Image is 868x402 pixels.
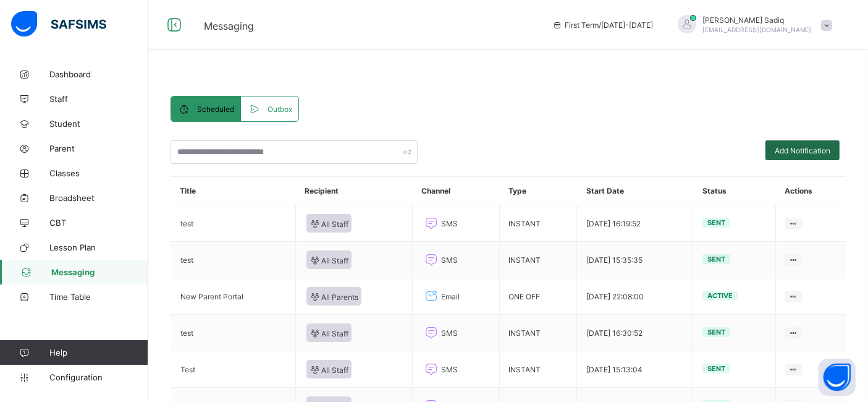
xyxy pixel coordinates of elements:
span: Parent [49,143,148,153]
span: Sent [707,255,725,263]
span: All Staff [310,218,349,229]
span: Student [49,119,148,129]
span: Help [49,348,148,357]
span: Scheduled [197,105,234,114]
span: CBT [49,218,148,228]
i: SMS Channel [423,325,440,340]
span: Time Table [49,292,148,302]
img: safsims [11,11,106,37]
td: test [171,242,296,278]
span: Outbox [268,105,292,114]
th: Actions [775,177,846,205]
i: SMS Channel [423,252,440,267]
div: AbubakarSadiq [665,15,838,35]
span: Sent [707,218,725,227]
span: SMS [442,219,458,228]
td: INSTANT [499,315,577,351]
span: All Parents [310,291,359,302]
th: Start Date [577,177,693,205]
span: Add Notification [775,146,830,155]
th: Status [693,177,775,205]
span: Configuration [49,372,148,382]
th: Type [499,177,577,205]
span: Lesson Plan [49,242,148,252]
th: Channel [412,177,499,205]
span: All Staff [310,255,349,265]
span: Active [707,291,733,300]
td: test [171,205,296,242]
span: Messaging [51,267,148,277]
span: [PERSON_NAME] Sadiq [702,15,812,25]
td: [DATE] 16:19:52 [577,205,693,242]
span: All Staff [310,364,349,375]
span: Messaging [204,20,254,32]
td: INSTANT [499,351,577,388]
span: [EMAIL_ADDRESS][DOMAIN_NAME] [702,26,812,33]
i: Email Channel [423,289,440,304]
td: INSTANT [499,205,577,242]
td: ONE OFF [499,278,577,315]
td: [DATE] 15:35:35 [577,242,693,278]
th: Title [171,177,296,205]
th: Recipient [295,177,412,205]
i: SMS Channel [423,216,440,231]
span: SMS [442,255,458,265]
span: Sent [707,364,725,373]
td: Test [171,351,296,388]
td: [DATE] 16:30:52 [577,315,693,351]
span: Classes [49,168,148,178]
td: [DATE] 15:13:04 [577,351,693,388]
td: New Parent Portal [171,278,296,315]
span: Dashboard [49,69,148,79]
span: Broadsheet [49,193,148,203]
span: SMS [442,365,458,374]
button: Open asap [819,359,856,396]
span: Staff [49,94,148,104]
span: SMS [442,328,458,338]
td: INSTANT [499,242,577,278]
i: SMS Channel [423,362,440,377]
span: Email [442,292,460,301]
td: test [171,315,296,351]
span: session/term information [552,20,653,30]
span: Sent [707,328,725,336]
span: All Staff [310,328,349,338]
td: [DATE] 22:08:00 [577,278,693,315]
